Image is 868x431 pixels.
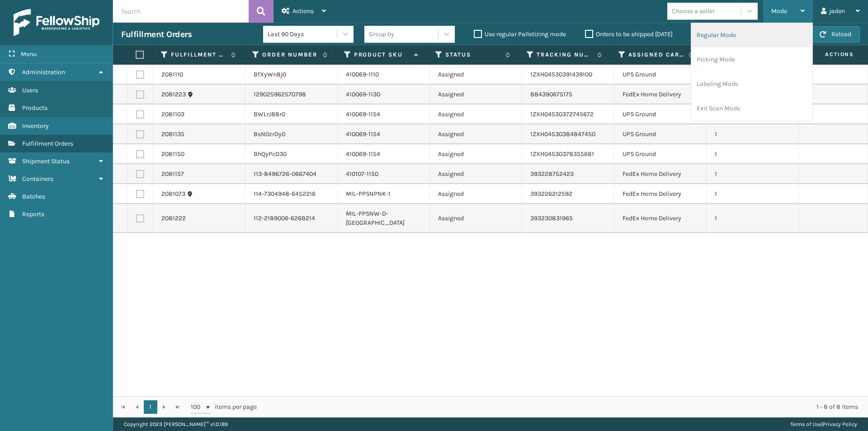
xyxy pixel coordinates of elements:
[530,130,595,138] a: 1ZXH04530384847450
[161,90,186,99] a: 2081223
[614,184,707,204] td: FedEx Home Delivery
[614,65,707,85] td: UPS Ground
[124,417,228,431] p: Copyright 2023 [PERSON_NAME]™ v 1.0.189
[811,26,860,43] button: Reload
[245,164,338,184] td: 113-8496726-0667404
[161,110,184,119] a: 2081103
[430,104,522,124] td: Assigned
[245,104,338,124] td: BWLrJ88r0
[22,193,45,200] span: Batches
[430,65,522,85] td: Assigned
[707,144,799,164] td: 1
[121,29,192,40] h3: Fulfillment Orders
[771,7,787,15] span: Mode
[269,403,858,412] div: 1 - 8 of 8 items
[530,90,572,98] a: 884390675175
[614,164,707,184] td: FedEx Home Delivery
[346,130,380,138] a: 410069-1154
[346,210,405,227] a: MIL-PPSNW-D-[GEOGRAPHIC_DATA]
[171,51,226,59] label: Fulfillment Order Id
[161,130,184,139] a: 2081135
[430,85,522,104] td: Assigned
[530,150,594,158] a: 1ZXH04530378355681
[245,124,338,144] td: BsN0zrDy0
[161,189,185,199] a: 2081073
[346,71,379,78] a: 410069-1110
[22,68,65,76] span: Administration
[691,47,812,72] li: Picking Mode
[161,170,184,179] a: 2081157
[430,124,522,144] td: Assigned
[144,400,157,414] a: 1
[707,184,799,204] td: 1
[691,23,812,47] li: Regular Mode
[707,164,799,184] td: 1
[430,144,522,164] td: Assigned
[346,90,380,98] a: 410069-1130
[346,190,391,198] a: MIL-PPSNPNK-1
[346,150,380,158] a: 410069-1154
[292,7,314,15] span: Actions
[161,214,186,223] a: 2081222
[161,150,184,159] a: 2081150
[14,9,99,36] img: logo
[614,104,707,124] td: UPS Ground
[790,417,857,431] div: |
[537,51,592,59] label: Tracking Number
[691,72,812,96] li: Labeling Mode
[790,421,821,427] a: Terms of Use
[530,110,594,118] a: 1ZXH04530372745672
[445,51,501,59] label: Status
[691,96,812,121] li: Exit Scan Mode
[191,403,204,412] span: 100
[245,85,338,104] td: 129025962570798
[430,204,522,233] td: Assigned
[430,184,522,204] td: Assigned
[530,190,572,198] a: 393226212592
[161,70,183,79] a: 2081110
[22,86,38,94] span: Users
[614,124,707,144] td: UPS Ground
[474,30,566,38] label: Use regular Palletizing mode
[346,170,378,178] a: 410107-1150
[707,124,799,144] td: 1
[245,65,338,85] td: BfXyWn8j0
[530,71,592,78] a: 1ZXH04530391439100
[22,104,47,112] span: Products
[585,30,673,38] label: Orders to be shipped [DATE]
[530,214,573,222] a: 393230831965
[614,144,707,164] td: UPS Ground
[268,29,338,39] div: Last 90 Days
[22,122,49,130] span: Inventory
[430,164,522,184] td: Assigned
[369,29,394,39] div: Group by
[22,140,73,147] span: Fulfillment Orders
[796,47,859,62] span: Actions
[21,50,37,58] span: Menu
[672,6,715,16] div: Choose a seller
[245,144,338,164] td: BhQyPcD30
[22,175,53,183] span: Containers
[614,204,707,233] td: FedEx Home Delivery
[191,400,257,414] span: items per page
[245,184,338,204] td: 114-7304948-6452216
[707,204,799,233] td: 1
[22,210,44,218] span: Reports
[823,421,857,427] a: Privacy Policy
[346,110,380,118] a: 410069-1154
[628,51,684,59] label: Assigned Carrier Service
[262,51,318,59] label: Order Number
[22,157,70,165] span: Shipment Status
[354,51,410,59] label: Product SKU
[530,170,574,178] a: 393228752423
[245,204,338,233] td: 112-2189006-6268214
[614,85,707,104] td: FedEx Home Delivery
